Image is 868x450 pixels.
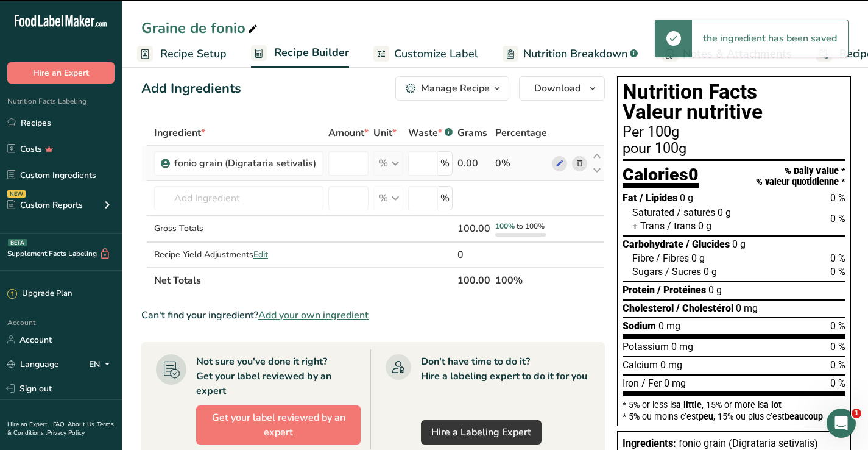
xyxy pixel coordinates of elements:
[623,396,845,421] section: * 5% or less is , 15% or more is
[495,221,515,231] span: 100%
[664,377,686,389] span: 0 mg
[493,267,549,293] th: 100%
[623,320,656,332] span: Sodium
[154,222,323,235] div: Gross Totals
[623,359,658,371] span: Calcium
[852,409,861,418] span: 1
[632,207,674,218] span: Saturated
[677,207,715,218] span: / saturés
[519,76,605,101] button: Download
[253,249,268,260] span: Edit
[137,40,227,68] a: Recipe Setup
[373,40,478,68] a: Customize Label
[676,400,702,410] span: a little
[68,420,97,429] a: About Us .
[421,81,490,96] div: Manage Recipe
[830,266,845,277] span: 0 %
[623,377,639,389] span: Iron
[632,220,665,232] span: + Trans
[457,221,490,236] div: 100.00
[658,320,680,332] span: 0 mg
[830,377,845,389] span: 0 %
[623,412,845,421] div: * 5% ou moins c’est , 15% ou plus c’est
[623,166,699,188] div: Calories
[623,125,845,140] div: Per 100g
[691,252,705,264] span: 0 g
[830,213,845,224] span: 0 %
[680,192,693,204] span: 0 g
[660,359,682,371] span: 0 mg
[7,190,26,198] div: NEW
[704,266,717,277] span: 0 g
[632,252,654,264] span: Fibre
[7,354,59,375] a: Language
[632,266,663,277] span: Sugars
[174,156,316,171] div: fonio grain (Digrataria setivalis)
[692,20,848,57] div: the ingredient has been saved
[830,192,845,204] span: 0 %
[7,420,51,429] a: Hire an Expert .
[830,341,845,352] span: 0 %
[274,45,349,61] span: Recipe Builder
[89,357,115,371] div: EN
[732,238,746,250] span: 0 g
[160,46,227,62] span: Recipe Setup
[830,359,845,371] span: 0 %
[708,284,722,296] span: 0 g
[623,238,683,250] span: Carbohydrate
[408,126,453,140] div: Waste
[623,341,669,352] span: Potassium
[503,40,638,68] a: Nutrition Breakdown
[623,438,676,449] span: Ingredients:
[196,354,361,398] div: Not sure you've done it right? Get your label reviewed by an expert
[394,46,478,62] span: Customize Label
[640,192,677,204] span: / Lipides
[154,126,205,140] span: Ingredient
[495,126,547,140] span: Percentage
[830,252,845,264] span: 0 %
[421,354,587,384] div: Don't have time to do it? Hire a labeling expert to do it for you
[7,288,72,300] div: Upgrade Plan
[785,412,823,421] span: beaucoup
[667,220,696,232] span: / trans
[152,267,455,293] th: Net Totals
[756,166,845,187] div: % Daily Value * % valeur quotidienne *
[455,267,493,293] th: 100.00
[154,248,323,261] div: Recipe Yield Adjustments
[623,284,655,296] span: Protein
[623,192,637,204] span: Fat
[699,412,713,421] span: peu
[698,220,711,232] span: 0 g
[671,341,693,352] span: 0 mg
[688,164,699,185] span: 0
[665,266,701,277] span: / Sucres
[373,126,397,140] span: Unit
[53,420,68,429] a: FAQ .
[686,238,730,250] span: / Glucides
[623,82,845,123] h1: Nutrition Facts Valeur nutritive
[196,405,361,445] button: Get your label reviewed by an expert
[7,199,83,212] div: Custom Reports
[523,46,627,62] span: Nutrition Breakdown
[517,221,545,231] span: to 100%
[141,308,605,323] div: Can't find your ingredient?
[328,126,369,140] span: Amount
[206,410,350,440] span: Get your label reviewed by an expert
[7,420,114,437] a: Terms & Conditions .
[457,156,490,171] div: 0.00
[718,207,731,218] span: 0 g
[623,302,674,314] span: Cholesterol
[764,400,782,410] span: a lot
[830,320,845,332] span: 0 %
[141,17,260,39] div: Graine de fonio
[47,429,85,437] a: Privacy Policy
[8,239,27,246] div: BETA
[251,39,349,68] a: Recipe Builder
[258,308,369,323] span: Add your own ingredient
[657,284,706,296] span: / Protéines
[623,141,845,156] div: pour 100g
[457,248,490,262] div: 0
[154,186,323,210] input: Add Ingredient
[421,420,542,445] a: Hire a Labeling Expert
[141,79,241,99] div: Add Ingredients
